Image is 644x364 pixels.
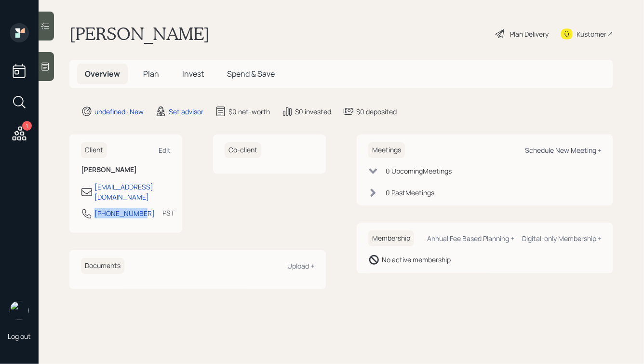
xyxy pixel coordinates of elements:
div: $0 invested [295,107,331,117]
div: Annual Fee Based Planning + [427,234,514,243]
span: Spend & Save [227,68,275,79]
h6: [PERSON_NAME] [81,166,171,174]
div: $0 deposited [356,107,397,117]
div: Kustomer [577,29,606,39]
div: Plan Delivery [510,29,549,39]
span: Plan [143,68,159,79]
div: Log out [8,332,31,341]
div: 1 [22,121,32,131]
div: No active membership [382,255,451,265]
div: Set advisor [169,107,203,117]
div: Edit [159,146,171,155]
div: $0 net-worth [228,107,270,117]
h6: Documents [81,258,124,274]
div: 0 Upcoming Meeting s [386,166,452,176]
h6: Membership [368,230,414,246]
div: 0 Past Meeting s [386,188,434,198]
div: Schedule New Meeting + [525,146,602,155]
div: [PHONE_NUMBER] [94,208,155,218]
img: hunter_neumayer.jpg [10,301,29,320]
h6: Co-client [225,142,261,158]
div: Upload + [287,261,314,270]
span: Overview [85,68,120,79]
div: undefined · New [94,107,144,117]
div: PST [162,208,174,218]
span: Invest [182,68,204,79]
h6: Client [81,142,107,158]
h1: [PERSON_NAME] [69,23,210,44]
div: [EMAIL_ADDRESS][DOMAIN_NAME] [94,182,171,202]
div: Digital-only Membership + [522,234,602,243]
h6: Meetings [368,142,405,158]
